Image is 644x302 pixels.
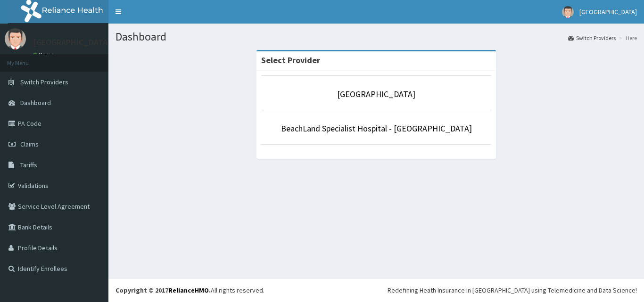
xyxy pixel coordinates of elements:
[20,78,68,86] span: Switch Providers
[20,140,39,148] span: Claims
[562,6,574,18] img: User Image
[33,38,111,47] p: [GEOGRAPHIC_DATA]
[617,34,637,42] li: Here
[33,51,56,58] a: Online
[579,8,637,16] span: [GEOGRAPHIC_DATA]
[20,98,51,107] span: Dashboard
[388,286,637,295] div: Redefining Heath Insurance in [GEOGRAPHIC_DATA] using Telemedicine and Data Science!
[20,161,37,169] span: Tariffs
[108,278,644,302] footer: All rights reserved.
[168,286,209,294] a: RelianceHMO
[116,286,211,294] strong: Copyright © 2017 .
[568,34,616,42] a: Switch Providers
[281,123,472,134] a: BeachLand Specialist Hospital - [GEOGRAPHIC_DATA]
[337,89,415,99] a: [GEOGRAPHIC_DATA]
[5,28,26,49] img: User Image
[261,55,320,65] strong: Select Provider
[116,31,637,43] h1: Dashboard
